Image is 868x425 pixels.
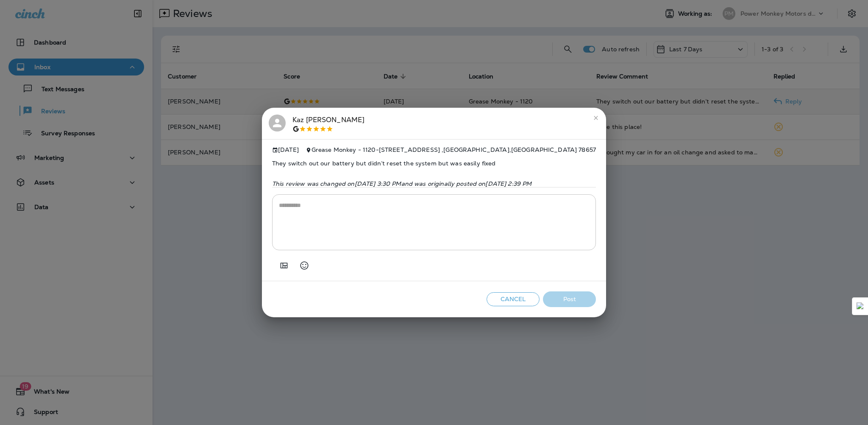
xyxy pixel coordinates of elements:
img: Detect Auto [857,302,864,310]
button: Select an emoji [296,257,313,274]
div: Kaz [PERSON_NAME] [292,115,364,132]
p: This review was changed on [DATE] 3:30 PM [272,180,596,187]
button: Add in a premade template [275,257,292,274]
span: and was originally posted on [DATE] 2:39 PM [401,180,532,187]
span: [DATE] [272,146,299,154]
span: Grease Monkey - 1120 - [STREET_ADDRESS] , [GEOGRAPHIC_DATA] , [GEOGRAPHIC_DATA] 78657 [312,146,596,154]
span: They switch out our battery but didn’t reset the system but was easily fixed [272,153,596,173]
button: close [589,111,603,125]
button: Cancel [487,292,540,306]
